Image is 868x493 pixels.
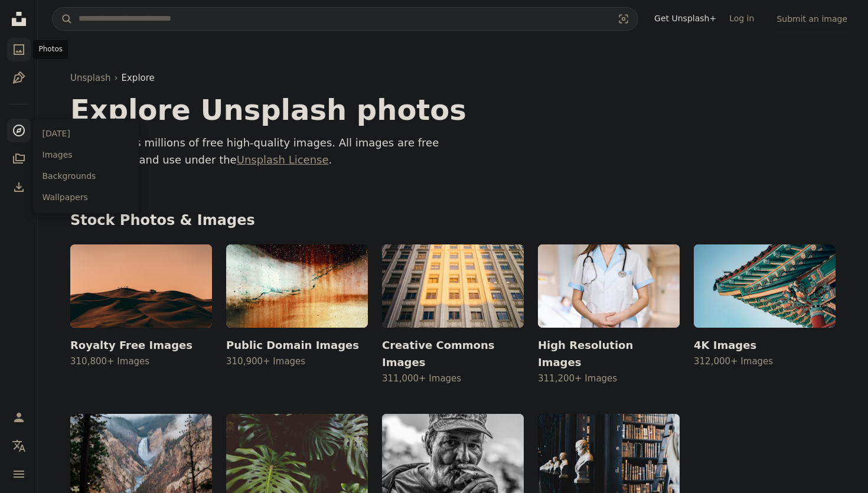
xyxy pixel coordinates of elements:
a: Backgrounds [38,166,135,187]
a: [DATE] [38,123,135,145]
a: Wallpapers [38,187,135,208]
a: Public Domain Images310,900+ Images [226,244,368,386]
button: Search Unsplash [53,8,73,30]
a: Royalty Free Images310,800+ Images [70,244,212,386]
button: Menu [7,462,31,486]
a: Explore [7,119,31,142]
a: Unsplash [70,71,111,85]
h3: Public Domain Images [226,337,368,354]
a: Stock Photos & Images [70,212,255,228]
button: Language [7,434,31,458]
a: High Resolution Images311,200+ Images [538,244,680,386]
h3: High Resolution Images [538,337,680,371]
a: Home — Unsplash [7,7,31,33]
span: 310,800+ Images [70,354,212,368]
span: 311,200+ Images [538,371,680,386]
a: Collections [7,147,31,171]
a: 4K Images312,000+ Images [694,244,836,386]
p: Unsplash has millions of free high-quality images. All images are free to download and use under ... [70,135,446,169]
button: Visual search [609,8,638,30]
a: Get Unsplash+ [648,9,723,28]
a: Log in [723,9,761,28]
span: 310,900+ Images [226,354,368,368]
a: Unsplash License [237,154,329,166]
a: Illustrations [7,66,31,90]
h3: Royalty Free Images [70,337,212,354]
form: Find visuals sitewide [52,7,638,31]
a: Creative Commons Images311,000+ Images [382,244,524,386]
a: Explore [122,71,155,85]
button: Submit an image [770,9,854,28]
a: Images [38,145,135,166]
a: Log in / Sign up [7,406,31,429]
div: Explore [33,119,139,213]
span: 312,000+ Images [694,354,836,368]
h3: 4K Images [694,337,836,354]
h1: Explore Unsplash photos [70,94,576,125]
a: Photos [7,38,31,61]
h3: Creative Commons Images [382,337,524,371]
div: › [70,71,836,85]
a: Download History [7,175,31,199]
span: 311,000+ Images [382,371,524,386]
